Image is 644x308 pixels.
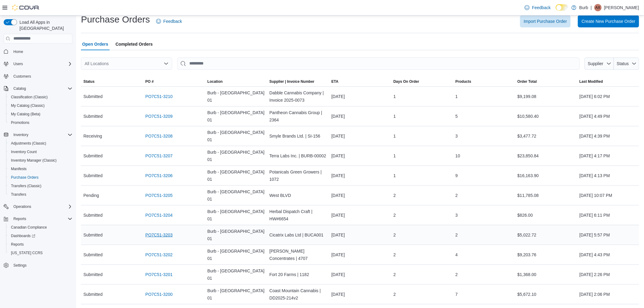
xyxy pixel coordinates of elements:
button: Users [1,60,75,68]
span: Users [13,61,23,66]
span: Burb - [GEOGRAPHIC_DATA] 01 [208,247,265,262]
div: [DATE] 6:02 PM [577,90,639,103]
span: My Catalog (Classic) [11,103,45,108]
div: West BLVD [267,189,329,201]
span: Inventory Count [9,148,72,156]
input: This is a search bar. After typing your query, hit enter to filter the results lower in the page. [177,58,580,70]
a: Dashboards [6,232,75,240]
div: [DATE] [329,189,391,201]
div: [DATE] 4:17 PM [577,150,639,162]
span: Catalog [13,86,26,91]
span: Inventory [11,131,72,138]
span: 1 [456,93,458,100]
span: 9 [456,172,458,179]
span: Inventory [13,132,28,137]
button: Import Purchase Order [520,15,571,27]
span: Transfers [9,191,72,198]
span: 1 [394,172,396,179]
span: My Catalog (Beta) [11,112,40,117]
span: Catalog [11,85,72,92]
button: Status [614,58,639,70]
span: [US_STATE] CCRS [11,250,43,255]
div: [DATE] [329,110,391,122]
div: [DATE] [329,170,391,182]
span: Burb - [GEOGRAPHIC_DATA] 01 [208,109,265,124]
span: Manifests [11,166,26,171]
a: Settings [11,262,29,269]
span: 3 [456,212,458,219]
div: $23,850.84 [515,150,577,162]
a: Home [11,48,26,55]
button: Users [11,60,25,68]
span: Feedback [163,18,182,24]
span: Promotions [11,120,30,125]
div: Potanicals Green Growers | 1072 [267,166,329,185]
a: Transfers (Classic) [9,182,44,190]
span: Submitted [83,291,103,298]
a: PO7C51-3203 [145,231,173,239]
button: Location [205,77,267,86]
span: Adjustments (Classic) [11,141,46,146]
span: Home [13,49,23,54]
nav: Complex example [4,45,72,286]
span: Burb - [GEOGRAPHIC_DATA] 01 [208,267,265,282]
p: Burb [579,4,589,11]
div: $11,785.08 [515,189,577,201]
span: Classification (Classic) [9,93,72,101]
span: 2 [394,212,396,219]
button: My Catalog (Beta) [6,110,75,118]
a: Promotions [9,119,32,126]
a: PO7C51-3206 [145,172,173,179]
div: [DATE] 4:39 PM [577,130,639,142]
div: [DATE] [329,229,391,241]
span: Transfers (Classic) [11,184,41,188]
span: Supplier | Invoice Number [269,79,314,84]
span: Home [11,48,72,55]
button: Reports [1,215,75,223]
span: Completed Orders [116,38,153,50]
span: 2 [456,271,458,278]
span: Burb - [GEOGRAPHIC_DATA] 01 [208,188,265,203]
button: Classification (Classic) [6,93,75,101]
button: Inventory [1,131,75,139]
span: Submitted [83,231,103,239]
span: Supplier [588,61,604,66]
button: Customers [1,72,75,81]
button: PO # [143,77,205,86]
span: Adjustments (Classic) [9,140,72,147]
span: 1 [394,113,396,120]
span: Operations [11,203,72,210]
button: Open list of options [164,61,169,66]
span: Burb - [GEOGRAPHIC_DATA] 01 [208,228,265,242]
div: [DATE] [329,150,391,162]
button: Inventory Manager (Classic) [6,156,75,165]
span: Settings [13,263,26,268]
div: [DATE] 2:26 PM [577,268,639,281]
div: Location [208,79,223,84]
span: 2 [394,271,396,278]
a: Transfers [9,191,29,198]
div: $9,199.08 [515,90,577,103]
div: Coast Mountain Cannabis | DD2025-214v2 [267,285,329,304]
span: Canadian Compliance [11,225,47,230]
span: Inventory Manager (Classic) [11,158,57,163]
a: Manifests [9,165,29,173]
p: [PERSON_NAME] [604,4,639,11]
div: $5,022.72 [515,229,577,241]
button: Home [1,47,75,56]
span: Classification (Classic) [11,95,48,100]
span: Submitted [83,251,103,258]
button: Reports [11,215,29,222]
h1: Purchase Orders [81,13,150,26]
button: ETA [329,77,391,86]
div: [DATE] [329,209,391,221]
a: PO7C51-3200 [145,291,173,298]
span: 1 [394,93,396,100]
span: Settings [11,261,72,269]
a: Customers [11,73,33,80]
span: Customers [11,72,72,80]
span: Reports [9,241,72,248]
div: [DATE] 2:06 PM [577,288,639,300]
div: [DATE] 6:11 PM [577,209,639,221]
